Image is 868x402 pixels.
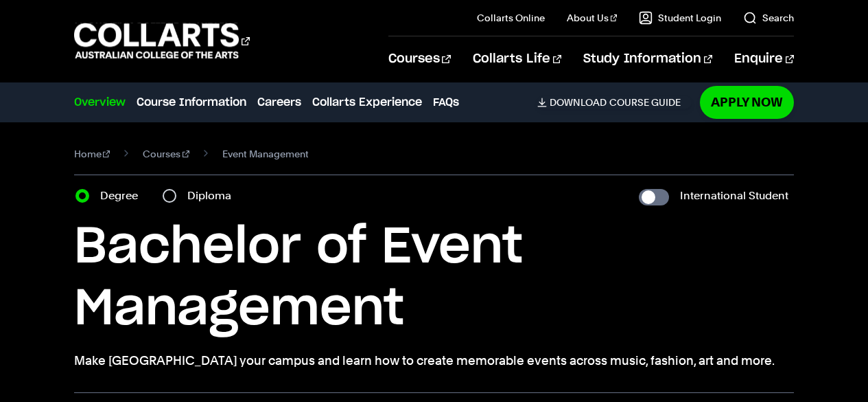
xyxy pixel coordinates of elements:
[477,11,545,25] a: Collarts Online
[187,186,239,205] label: Diploma
[222,144,309,164] span: Event Management
[257,94,301,111] a: Careers
[567,11,618,25] a: About Us
[74,21,250,60] div: Go to homepage
[100,186,146,205] label: Degree
[74,94,126,111] a: Overview
[137,94,246,111] a: Course Information
[743,11,794,25] a: Search
[680,186,788,205] label: International Student
[700,86,794,118] a: Apply Now
[433,94,459,111] a: FAQs
[583,36,712,82] a: Study Information
[74,351,795,370] p: Make [GEOGRAPHIC_DATA] your campus and learn how to create memorable events across music, fashion...
[639,11,721,25] a: Student Login
[74,144,110,164] a: Home
[473,36,561,82] a: Collarts Life
[388,36,451,82] a: Courses
[312,94,422,111] a: Collarts Experience
[537,96,692,109] a: DownloadCourse Guide
[550,96,607,109] span: Download
[734,36,794,82] a: Enquire
[74,216,795,340] h1: Bachelor of Event Management
[143,144,189,164] a: Courses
